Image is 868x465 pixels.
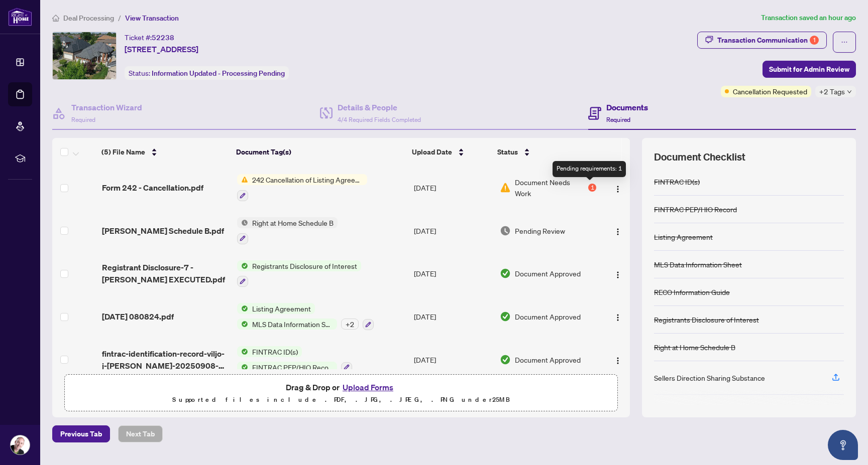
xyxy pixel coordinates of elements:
[515,225,565,236] span: Pending Review
[11,435,30,454] img: Profile Icon
[610,352,626,368] button: Logo
[248,346,302,357] span: FINTRAC ID(s)
[654,286,730,297] div: RECO Information Guide
[338,101,421,113] h4: Details & People
[819,86,845,97] span: +2 Tags
[610,223,626,239] button: Logo
[515,268,581,279] span: Document Approved
[410,338,496,381] td: [DATE]
[8,8,32,26] img: logo
[60,426,102,442] span: Previous Tab
[102,182,203,194] span: Form 242 - Cancellation.pdf
[237,303,374,330] button: Status IconListing AgreementStatus IconMLS Data Information Sheet+2
[410,295,496,338] td: [DATE]
[841,39,848,46] span: ellipsis
[237,174,248,185] img: Status Icon
[553,161,626,177] div: Pending requirements: 1
[500,225,511,236] img: Document Status
[515,354,581,365] span: Document Approved
[410,166,496,209] td: [DATE]
[610,265,626,281] button: Logo
[493,138,597,166] th: Status
[614,314,622,322] img: Logo
[340,381,396,394] button: Upload Forms
[286,381,396,394] span: Drag & Drop or
[248,174,367,185] span: 242 Cancellation of Listing Agreement - Authority to Offer for Sale
[515,311,581,322] span: Document Approved
[338,116,421,123] span: 4/4 Required Fields Completed
[237,174,367,201] button: Status Icon242 Cancellation of Listing Agreement - Authority to Offer for Sale
[237,346,248,357] img: Status Icon
[248,362,337,373] span: FINTRAC PEP/HIO Record
[63,14,114,23] span: Deal Processing
[610,308,626,325] button: Logo
[610,180,626,196] button: Logo
[102,348,229,372] span: fintrac-identification-record-viljo-j-[PERSON_NAME]-20250908-172615.pdf
[654,342,735,353] div: Right at Home Schedule B
[237,319,248,330] img: Status Icon
[248,303,315,314] span: Listing Agreement
[53,32,116,79] img: IMG-40767476_1.jpg
[71,101,142,113] h4: Transaction Wizard
[614,228,622,236] img: Logo
[152,33,174,42] span: 52238
[828,430,858,460] button: Open asap
[654,372,765,383] div: Sellers Direction Sharing Substance
[654,204,737,215] div: FINTRAC PEP/HIO Record
[497,146,518,158] span: Status
[588,184,596,192] div: 1
[761,12,856,24] article: Transaction saved an hour ago
[232,138,408,166] th: Document Tag(s)
[810,36,819,45] div: 1
[102,261,229,285] span: Registrant Disclosure-7 - [PERSON_NAME] EXECUTED.pdf
[118,425,163,442] button: Next Tab
[654,314,759,325] div: Registrants Disclosure of Interest
[102,225,224,237] span: [PERSON_NAME] Schedule B.pdf
[410,252,496,295] td: [DATE]
[500,311,511,322] img: Document Status
[152,69,285,78] span: Information Updated - Processing Pending
[71,116,95,123] span: Required
[237,346,352,373] button: Status IconFINTRAC ID(s)Status IconFINTRAC PEP/HIO Record
[65,375,617,412] span: Drag & Drop orUpload FormsSupported files include .PDF, .JPG, .JPEG, .PNG under25MB
[408,138,494,166] th: Upload Date
[410,209,496,252] td: [DATE]
[412,146,452,158] span: Upload Date
[697,32,827,49] button: Transaction Communication1
[606,116,630,123] span: Required
[52,15,59,22] span: home
[614,271,622,279] img: Logo
[101,146,145,158] span: (5) File Name
[102,311,174,323] span: [DATE] 080824.pdf
[237,260,361,287] button: Status IconRegistrants Disclosure of Interest
[118,12,121,24] li: /
[237,303,248,314] img: Status Icon
[248,260,361,271] span: Registrants Disclosure of Interest
[614,185,622,193] img: Logo
[97,138,232,166] th: (5) File Name
[515,177,586,199] span: Document Needs Work
[125,43,198,55] span: [STREET_ADDRESS]
[237,217,338,244] button: Status IconRight at Home Schedule B
[71,394,611,406] p: Supported files include .PDF, .JPG, .JPEG, .PNG under 25 MB
[237,260,248,271] img: Status Icon
[500,182,511,193] img: Document Status
[125,32,174,43] div: Ticket #:
[500,268,511,279] img: Document Status
[237,362,248,373] img: Status Icon
[606,101,648,113] h4: Documents
[654,176,700,187] div: FINTRAC ID(s)
[52,425,110,442] button: Previous Tab
[654,150,745,164] span: Document Checklist
[248,217,338,228] span: Right at Home Schedule B
[769,61,849,77] span: Submit for Admin Review
[614,357,622,365] img: Logo
[733,86,807,97] span: Cancellation Requested
[654,231,713,242] div: Listing Agreement
[500,354,511,365] img: Document Status
[125,14,179,23] span: View Transaction
[125,66,289,80] div: Status:
[248,319,337,330] span: MLS Data Information Sheet
[717,32,819,48] div: Transaction Communication
[237,217,248,228] img: Status Icon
